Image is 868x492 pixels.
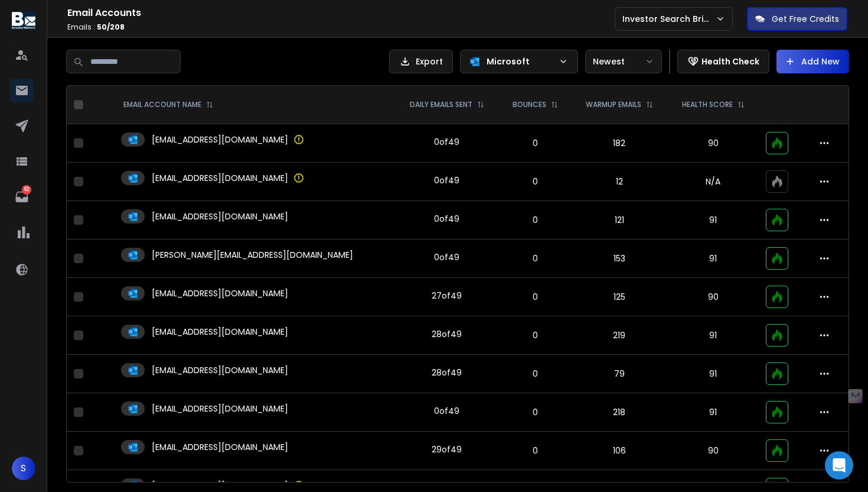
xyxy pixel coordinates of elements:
[389,50,453,73] button: Export
[97,22,125,32] span: 50 / 208
[22,185,31,195] p: 62
[152,441,288,453] p: [EMAIL_ADDRESS][DOMAIN_NAME]
[667,316,758,355] td: 91
[667,355,758,393] td: 91
[506,137,564,149] p: 0
[487,56,554,67] p: Microsoft
[152,172,288,184] p: [EMAIL_ADDRESS][DOMAIN_NAME]
[434,213,459,225] div: 0 of 49
[701,56,759,67] p: Health Check
[12,457,35,480] button: S
[776,50,849,73] button: Add New
[67,22,615,32] p: Emails :
[825,451,853,480] div: Open Intercom Messenger
[67,6,615,20] h1: Email Accounts
[667,201,758,239] td: 91
[772,13,839,25] p: Get Free Credits
[586,100,641,109] p: WARMUP EMAILS
[571,201,667,239] td: 121
[434,405,459,417] div: 0 of 49
[571,316,667,355] td: 219
[513,100,546,109] p: BOUNCES
[667,239,758,278] td: 91
[571,432,667,470] td: 106
[152,326,288,338] p: [EMAIL_ADDRESS][DOMAIN_NAME]
[571,239,667,278] td: 153
[571,278,667,316] td: 125
[410,100,472,109] p: DAILY EMAILS SENT
[677,50,769,73] button: Health Check
[152,287,288,299] p: [EMAIL_ADDRESS][DOMAIN_NAME]
[667,393,758,432] td: 91
[506,214,564,226] p: 0
[506,329,564,341] p: 0
[506,176,564,187] p: 0
[10,185,34,209] a: 62
[506,291,564,303] p: 0
[747,7,847,31] button: Get Free Credits
[571,163,667,201] td: 12
[506,406,564,418] p: 0
[571,355,667,393] td: 79
[506,368,564,380] p: 0
[506,253,564,264] p: 0
[152,364,288,376] p: [EMAIL_ADDRESS][DOMAIN_NAME]
[152,134,288,145] p: [EMAIL_ADDRESS][DOMAIN_NAME]
[434,174,459,186] div: 0 of 49
[432,290,462,302] div: 27 of 49
[123,100,213,109] div: EMAIL ACCOUNT NAME
[152,480,288,491] p: [EMAIL_ADDRESS][DOMAIN_NAME]
[434,136,459,148] div: 0 of 49
[152,211,288,222] p: [EMAIL_ADDRESS][DOMAIN_NAME]
[667,432,758,470] td: 90
[432,444,462,455] div: 29 of 49
[585,50,662,73] button: Newest
[622,13,716,25] p: Investor Search Brillwood
[506,445,564,457] p: 0
[12,12,35,29] img: logo
[432,328,462,340] div: 28 of 49
[682,100,733,109] p: HEALTH SCORE
[667,278,758,316] td: 90
[432,367,462,378] div: 28 of 49
[667,124,758,163] td: 90
[571,124,667,163] td: 182
[434,251,459,263] div: 0 of 49
[152,249,353,261] p: [PERSON_NAME][EMAIL_ADDRESS][DOMAIN_NAME]
[674,176,751,187] p: N/A
[152,403,288,415] p: [EMAIL_ADDRESS][DOMAIN_NAME]
[571,393,667,432] td: 218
